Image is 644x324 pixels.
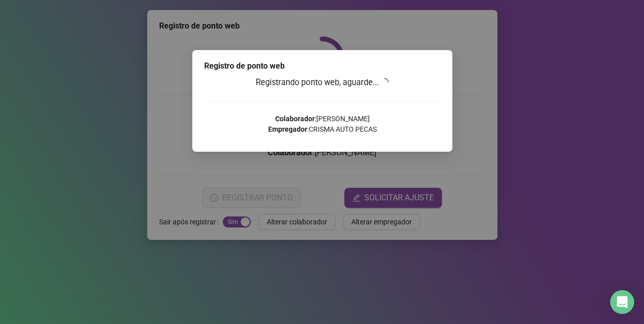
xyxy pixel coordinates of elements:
[610,290,634,314] div: Open Intercom Messenger
[204,76,440,89] h3: Registrando ponto web, aguarde...
[275,115,314,123] strong: Colaborador
[268,125,307,133] strong: Empregador
[380,78,388,86] span: loading
[204,114,440,135] p: : [PERSON_NAME] : CRISMA AUTO PECAS
[204,60,440,72] div: Registro de ponto web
